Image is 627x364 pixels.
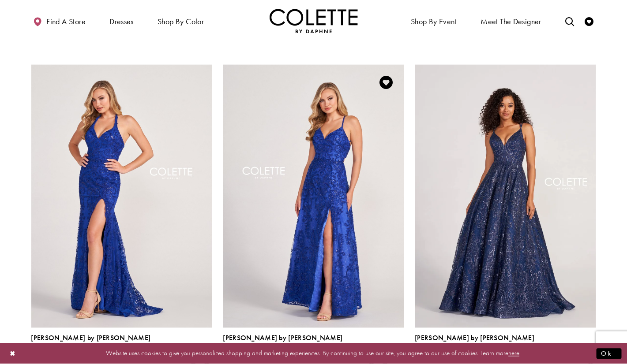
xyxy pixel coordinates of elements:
span: [PERSON_NAME] by [PERSON_NAME] [415,334,535,343]
a: Visit Colette by Daphne Style No. CL2030 Page [415,65,596,327]
a: Meet the designer [479,9,544,33]
span: Meet the designer [481,17,542,26]
a: Toggle search [563,9,576,33]
button: Submit Dialog [597,348,622,359]
img: Colette by Daphne [270,9,358,33]
a: Visit Home Page [270,9,358,33]
span: [PERSON_NAME] by [PERSON_NAME] [223,334,343,343]
div: Colette by Daphne Style No. CL2027 [31,334,151,353]
a: here [509,349,520,358]
span: [PERSON_NAME] by [PERSON_NAME] [31,334,151,343]
span: Shop By Event [411,17,457,26]
a: Visit Colette by Daphne Style No. CL2027 Page [31,65,212,327]
div: Colette by Daphne Style No. CL2030 [415,334,535,353]
div: Colette by Daphne Style No. CL2028 [223,334,343,353]
span: Dresses [107,9,136,33]
span: Shop by color [155,9,206,33]
span: Shop By Event [409,9,459,33]
span: Find a store [46,17,86,26]
span: Shop by color [158,17,204,26]
a: Check Wishlist [582,9,596,33]
p: Website uses cookies to give you personalized shopping and marketing experiences. By continuing t... [64,348,563,360]
span: Dresses [109,17,134,26]
a: Add to Wishlist [377,73,396,92]
a: Find a store [31,9,88,33]
a: Visit Colette by Daphne Style No. CL2028 Page [223,65,404,327]
button: Close Dialog [5,346,20,361]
